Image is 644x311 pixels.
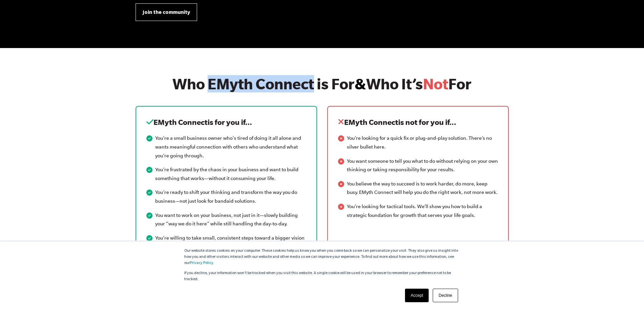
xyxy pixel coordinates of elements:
[136,75,509,92] h2: Who EMyth Connect is For Who It’s For
[338,134,498,151] li: You’re looking for a quick fix or plug-and-play solution. There’s no silver bullet here.
[146,188,306,205] li: You’re ready to shift your thinking and transform the way you do business—not just look for banda...
[338,157,498,174] li: You want someone to tell you what to do without relying on your own thinking or taking responsibi...
[338,117,498,127] h3: EMyth Connect
[405,289,429,302] a: Accept
[184,270,460,283] p: If you decline, your information won’t be tracked when you visit this website. A single cookie wi...
[190,261,213,265] a: Privacy Policy
[433,289,458,302] a: Decline
[338,180,498,197] li: You believe the way to succeed is to work harder, do more, keep busy. EMyth Connect will help you...
[338,202,498,220] li: You’re looking for tactical tools. We’ll show you how to build a strategic foundation for growth ...
[136,3,197,21] a: Join the community
[146,165,306,183] li: You’re frustrated by the chaos in your business and want to build something that works—without it...
[143,8,190,16] span: Join the community
[184,248,460,266] p: Our website stores cookies on your computer. These cookies help us know you when you come back so...
[208,118,252,126] strong: is for you if…
[423,75,448,92] em: Not
[146,134,306,160] li: You’re a small business owner who's tired of doing it all alone and wants meaningful connection w...
[355,75,366,92] span: &
[146,117,306,127] h3: EMyth Connect
[146,234,306,260] li: You’re willing to take small, consistent steps toward a bigger vision for your life and business,...
[398,118,456,126] strong: is not for you if…
[146,211,306,228] li: You want to work on your business, not just in it—slowly building your “way we do it here” while ...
